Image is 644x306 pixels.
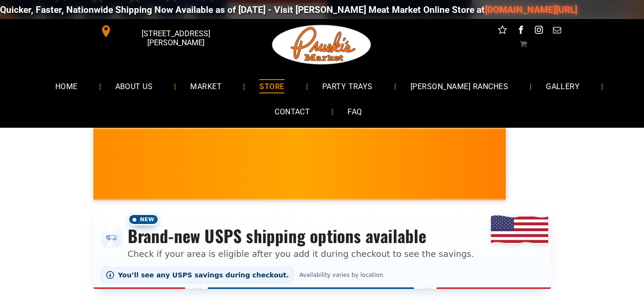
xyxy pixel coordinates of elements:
[333,99,376,124] a: FAQ
[128,214,159,225] span: New
[101,73,167,99] a: ABOUT US
[551,24,563,39] a: email
[514,24,527,39] a: facebook
[297,272,387,278] span: Availability varies by location.
[465,4,557,15] a: [DOMAIN_NAME][URL]
[532,24,545,39] a: instagram
[496,24,509,39] a: Social network
[245,73,298,99] a: STORE
[260,99,324,124] a: CONTACT
[93,24,239,39] a: [STREET_ADDRESS][PERSON_NAME]
[396,73,522,99] a: [PERSON_NAME] RANCHES
[532,73,594,99] a: GALLERY
[93,208,551,289] div: Shipping options announcement
[41,73,92,99] a: HOME
[176,73,236,99] a: MARKET
[114,24,237,52] span: [STREET_ADDRESS][PERSON_NAME]
[270,19,373,71] img: Pruski-s+Market+HQ+Logo2-1920w.png
[128,247,474,260] p: Check if your area is eligible after you add it during checkout to see the savings.
[308,73,387,99] a: PARTY TRAYS
[128,225,474,246] h3: Brand-new USPS shipping options available
[118,271,289,279] span: You’ll see any USPS savings during checkout.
